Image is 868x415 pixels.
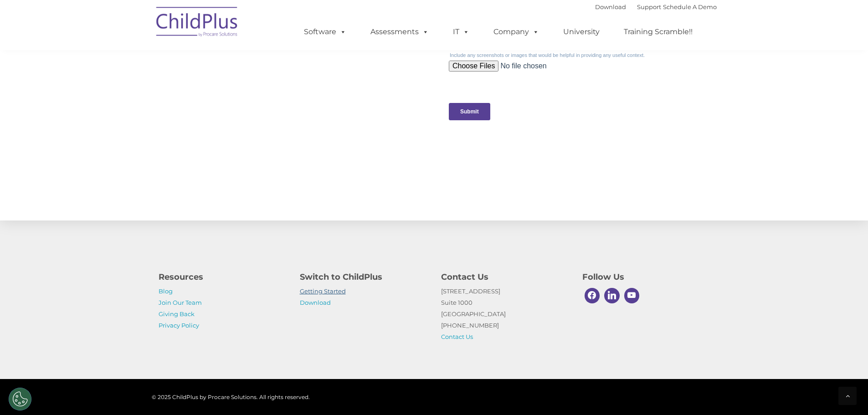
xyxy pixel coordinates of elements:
a: Support [637,3,661,10]
p: [STREET_ADDRESS] Suite 1000 [GEOGRAPHIC_DATA] [PHONE_NUMBER] [441,286,569,343]
a: University [554,23,609,41]
a: Software [295,23,355,41]
a: Schedule A Demo [663,3,717,10]
a: Training Scramble!! [615,23,702,41]
h4: Resources [159,271,286,283]
a: Download [595,3,626,10]
a: Giving Back [159,310,195,318]
a: Join Our Team [159,299,202,306]
a: Facebook [582,286,602,306]
a: IT [444,23,478,41]
span: © 2025 ChildPlus by Procare Solutions. All rights reserved. [152,394,310,400]
a: Youtube [622,286,642,306]
a: Linkedin [602,286,622,306]
h4: Contact Us [441,271,569,283]
a: Getting Started [300,287,346,295]
a: Blog [159,287,173,295]
h4: Follow Us [582,271,710,283]
font: | [595,3,717,10]
a: Privacy Policy [159,322,199,329]
button: Cookies Settings [9,388,31,410]
a: Assessments [361,23,438,41]
a: Company [484,23,548,41]
a: Download [300,299,331,306]
h4: Switch to ChildPlus [300,271,427,283]
img: ChildPlus by Procare Solutions [152,0,243,46]
span: Last name [127,60,154,67]
span: Phone number [127,97,165,104]
a: Contact Us [441,333,473,340]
